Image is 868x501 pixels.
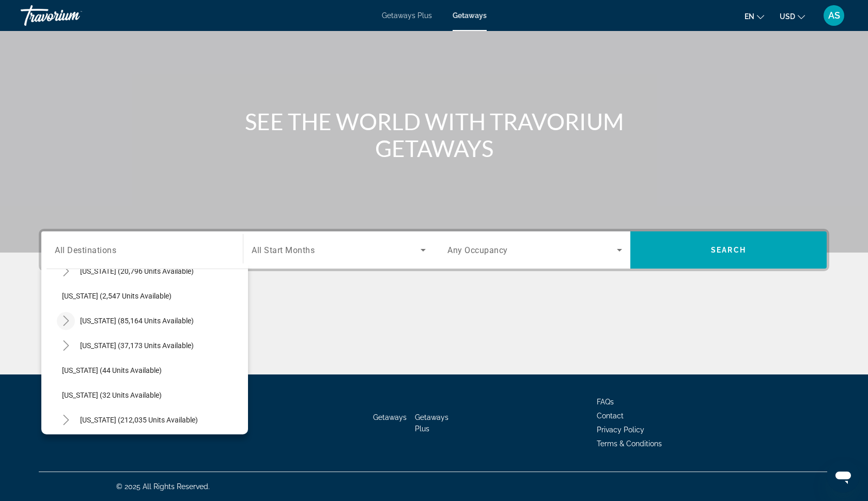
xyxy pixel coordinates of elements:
[240,108,628,162] h1: SEE THE WORLD WITH TRAVORIUM GETAWAYS
[41,231,827,269] div: Search widget
[80,416,198,424] span: [US_STATE] (212,035 units available)
[57,337,75,355] button: Toggle Colorado (37,173 units available)
[780,12,795,21] span: USD
[75,262,248,280] button: [US_STATE] (20,796 units available)
[820,5,847,26] button: User Menu
[75,336,248,355] button: [US_STATE] (37,173 units available)
[373,413,407,421] a: Getaways
[116,482,210,491] span: © 2025 All Rights Reserved.
[453,11,487,20] a: Getaways
[75,311,248,330] button: [US_STATE] (85,164 units available)
[745,9,764,24] button: Change language
[711,246,746,254] span: Search
[827,460,860,493] iframe: Button to launch messaging window
[780,9,805,24] button: Change currency
[57,361,248,380] button: [US_STATE] (44 units available)
[80,341,194,350] span: [US_STATE] (37,173 units available)
[745,12,754,21] span: en
[62,292,172,300] span: [US_STATE] (2,547 units available)
[80,317,194,325] span: [US_STATE] (85,164 units available)
[21,2,124,29] a: Travorium
[597,398,614,406] a: FAQs
[75,411,248,429] button: [US_STATE] (212,035 units available)
[597,426,644,434] a: Privacy Policy
[447,245,508,255] span: Any Occupancy
[57,386,248,404] button: [US_STATE] (32 units available)
[62,391,162,399] span: [US_STATE] (32 units available)
[597,440,662,448] a: Terms & Conditions
[415,413,448,433] a: Getaways Plus
[382,11,432,20] a: Getaways Plus
[57,287,248,305] button: [US_STATE] (2,547 units available)
[57,262,75,280] button: Toggle Arizona (20,796 units available)
[55,245,116,255] span: All Destinations
[62,366,162,374] span: [US_STATE] (44 units available)
[252,245,315,255] span: All Start Months
[630,231,827,269] button: Search
[57,411,75,429] button: Toggle Florida (212,035 units available)
[57,312,75,330] button: Toggle California (85,164 units available)
[828,10,840,21] span: AS
[80,267,194,275] span: [US_STATE] (20,796 units available)
[597,412,624,420] a: Contact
